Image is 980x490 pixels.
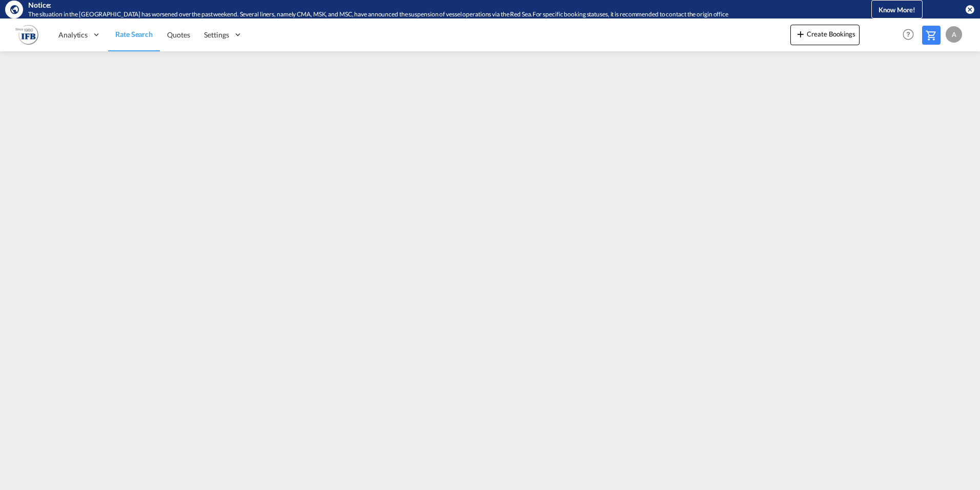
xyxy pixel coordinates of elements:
[900,26,922,44] div: Help
[946,26,962,43] div: A
[58,30,88,40] span: Analytics
[28,10,829,19] div: The situation in the Red Sea has worsened over the past weekend. Several liners, namely CMA, MSK,...
[9,4,19,14] md-icon: icon-earth
[108,18,160,51] a: Rate Search
[204,30,229,40] span: Settings
[167,30,190,39] span: Quotes
[115,30,153,39] span: Rate Search
[197,18,249,51] div: Settings
[160,18,197,51] a: Quotes
[965,4,975,14] button: icon-close-circle
[790,25,860,45] button: icon-plus 400-fgCreate Bookings
[794,28,807,40] md-icon: icon-plus 400-fg
[15,23,38,46] img: b628ab10256c11eeb52753acbc15d091.png
[879,6,915,14] span: Know More!
[900,26,917,43] span: Help
[51,18,108,51] div: Analytics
